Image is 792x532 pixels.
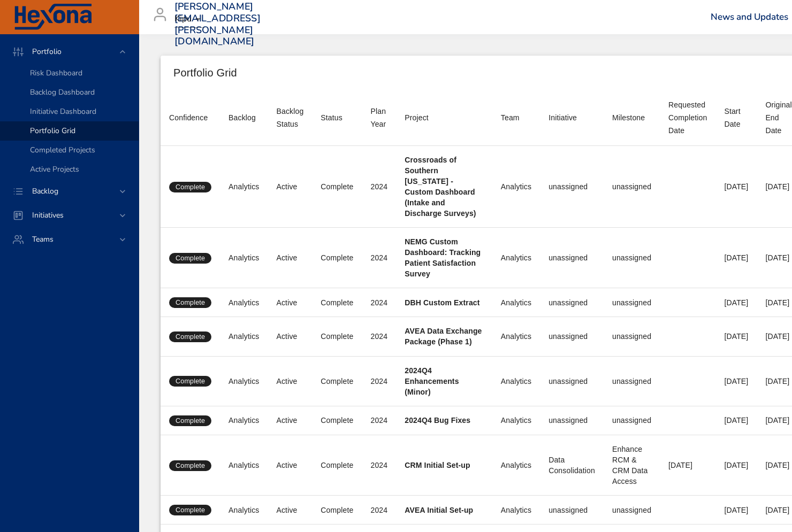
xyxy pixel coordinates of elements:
div: Complete [321,252,353,263]
div: unassigned [612,505,651,515]
a: News and Updates [711,11,788,23]
b: Crossroads of Southern [US_STATE] - Custom Dashboard (Intake and Discharge Surveys) [405,156,476,218]
b: CRM Initial Set-up [405,461,470,469]
div: Active [276,331,303,342]
div: [DATE] [765,505,791,515]
div: [DATE] [765,331,791,342]
span: Complete [169,298,211,307]
div: Requested Completion Date [668,98,707,137]
b: DBH Custom Extract [405,298,479,307]
div: unassigned [612,181,651,192]
div: Analytics [501,297,531,308]
span: Backlog Dashboard [30,87,95,97]
span: Complete [169,182,211,192]
div: Analytics [501,331,531,342]
div: unassigned [549,252,595,263]
span: Complete [169,505,211,515]
span: Complete [169,253,211,263]
div: Active [276,460,303,471]
div: unassigned [612,252,651,263]
div: Backlog [229,111,256,124]
div: [DATE] [724,252,748,263]
div: Sort [612,111,645,124]
div: Initiative [549,111,577,124]
div: Sort [501,111,520,124]
div: Analytics [229,181,259,192]
div: Active [276,376,303,387]
div: Confidence [169,111,208,124]
span: Complete [169,332,211,342]
div: Start Date [724,105,748,130]
span: Backlog [229,111,259,124]
div: Original End Date [765,98,791,137]
div: Sort [276,105,303,130]
span: Backlog [24,186,67,196]
div: [DATE] [765,181,791,192]
div: unassigned [549,297,595,308]
div: [DATE] [765,252,791,263]
div: Sort [169,111,208,124]
div: Analytics [229,297,259,308]
div: Sort [229,111,256,124]
span: Team [501,111,531,124]
div: Complete [321,297,353,308]
div: unassigned [549,505,595,515]
b: NEMG Custom Dashboard: Tracking Patient Satisfaction Survey [405,237,481,278]
span: Completed Projects [30,145,95,155]
div: Analytics [501,252,531,263]
span: Initiatives [24,210,72,220]
b: AVEA Initial Set-up [405,506,473,514]
span: Complete [169,461,211,471]
div: [DATE] [724,415,748,426]
div: Analytics [501,460,531,471]
span: Active Projects [30,164,79,174]
div: Active [276,505,303,515]
div: Analytics [501,181,531,192]
div: Analytics [229,331,259,342]
div: unassigned [612,331,651,342]
div: [DATE] [724,376,748,387]
div: Active [276,181,303,192]
div: Plan Year [370,105,387,130]
div: [DATE] [765,415,791,426]
h3: [PERSON_NAME][EMAIL_ADDRESS][PERSON_NAME][DOMAIN_NAME] [174,1,261,47]
div: Sort [370,105,387,130]
b: 2024Q4 Bug Fixes [405,416,470,425]
div: [DATE] [724,181,748,192]
div: unassigned [549,331,595,342]
div: [DATE] [724,505,748,515]
div: Kipu [174,11,204,28]
div: Complete [321,505,353,515]
div: Analytics [501,415,531,426]
div: 2024 [370,297,387,308]
span: Complete [169,376,211,386]
div: Sort [321,111,342,124]
div: Complete [321,376,353,387]
div: Complete [321,460,353,471]
b: AVEA Data Exchange Package (Phase 1) [405,327,482,346]
div: Active [276,297,303,308]
div: Sort [765,98,791,137]
div: Backlog Status [276,105,303,130]
div: unassigned [549,415,595,426]
span: Initiative [549,111,595,124]
div: 2024 [370,376,387,387]
div: Complete [321,415,353,426]
span: Initiative Dashboard [30,106,96,117]
div: Enhance RCM & CRM Data Access [612,444,651,487]
div: 2024 [370,331,387,342]
div: Complete [321,181,353,192]
div: [DATE] [668,460,707,471]
span: Project [405,111,484,124]
div: Active [276,252,303,263]
div: [DATE] [724,297,748,308]
div: Status [321,111,342,124]
div: Analytics [229,460,259,471]
b: 2024Q4 Enhancements (Minor) [405,366,459,396]
span: Confidence [169,111,211,124]
div: unassigned [612,415,651,426]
